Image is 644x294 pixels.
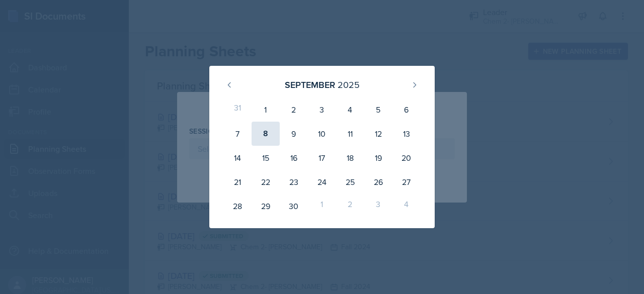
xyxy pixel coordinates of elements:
[364,194,392,218] div: 3
[252,170,280,194] div: 22
[280,194,308,218] div: 30
[280,97,308,122] div: 2
[336,170,364,194] div: 25
[338,78,360,91] div: 2025
[308,170,336,194] div: 24
[392,194,421,218] div: 4
[336,97,364,122] div: 4
[252,122,280,146] div: 8
[308,97,336,122] div: 3
[285,78,335,91] div: September
[252,146,280,170] div: 15
[223,146,252,170] div: 14
[280,122,308,146] div: 9
[308,122,336,146] div: 10
[223,170,252,194] div: 21
[364,170,392,194] div: 26
[280,170,308,194] div: 23
[223,97,252,122] div: 31
[308,194,336,218] div: 1
[252,194,280,218] div: 29
[280,146,308,170] div: 16
[336,146,364,170] div: 18
[223,194,252,218] div: 28
[223,122,252,146] div: 7
[392,146,421,170] div: 20
[392,170,421,194] div: 27
[364,97,392,122] div: 5
[392,122,421,146] div: 13
[336,122,364,146] div: 11
[252,97,280,122] div: 1
[392,97,421,122] div: 6
[364,122,392,146] div: 12
[308,146,336,170] div: 17
[336,194,364,218] div: 2
[364,146,392,170] div: 19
